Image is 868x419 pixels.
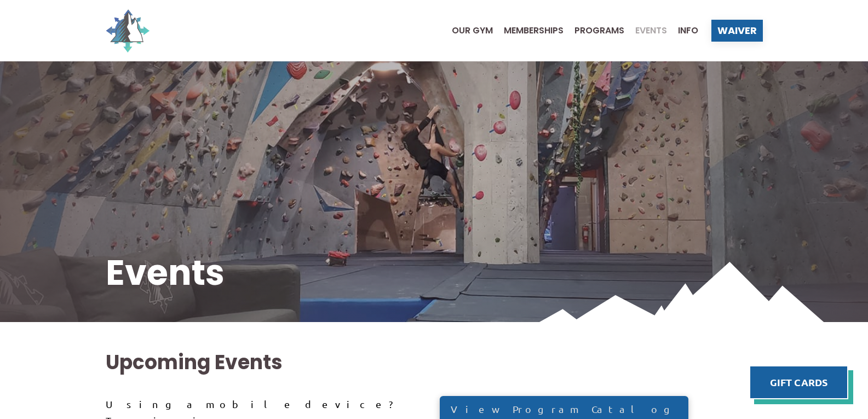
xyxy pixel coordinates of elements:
a: Memberships [493,26,564,35]
a: Programs [564,26,624,35]
span: Memberships [504,26,564,35]
a: Our Gym [441,26,493,35]
span: Programs [574,26,624,35]
h2: Upcoming Events [106,349,763,376]
img: North Wall Logo [106,9,150,53]
h1: Events [106,249,763,297]
span: Our Gym [452,26,493,35]
span: Waiver [717,26,757,36]
a: Info [667,26,698,35]
a: Waiver [711,20,763,42]
span: View Program Catalog [451,404,677,414]
a: Events [624,26,667,35]
span: Info [678,26,698,35]
span: Events [635,26,667,35]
